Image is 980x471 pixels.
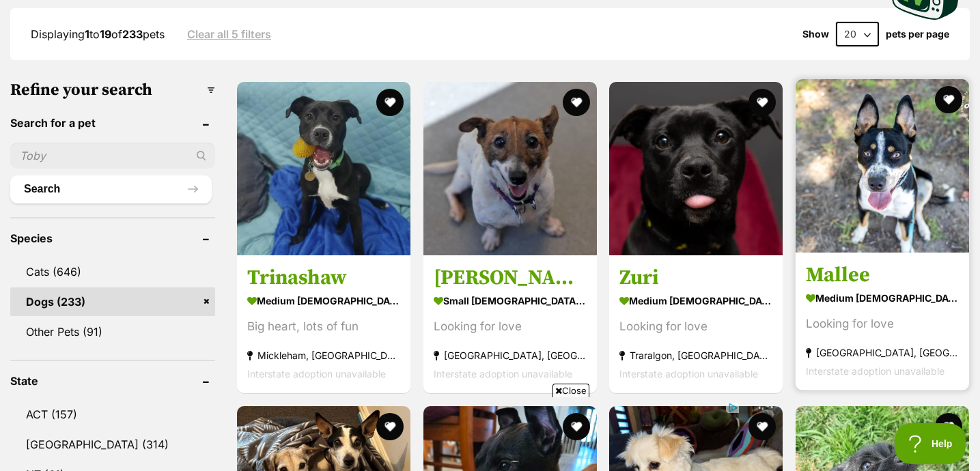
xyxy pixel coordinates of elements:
[619,291,772,311] strong: medium [DEMOGRAPHIC_DATA] Dog
[100,27,111,41] strong: 19
[562,89,589,116] button: favourite
[434,291,587,311] strong: small [DEMOGRAPHIC_DATA] Dog
[242,403,739,464] iframe: Advertisement
[10,117,215,129] header: Search for a pet
[806,315,959,333] div: Looking for love
[31,27,165,41] span: Displaying to of pets
[934,413,962,440] button: favourite
[10,232,215,244] header: Species
[10,400,215,429] a: ACT (157)
[247,368,386,380] span: Interstate adoption unavailable
[802,29,829,40] span: Show
[619,346,772,365] strong: Traralgon, [GEOGRAPHIC_DATA]
[122,27,143,41] strong: 233
[796,252,969,390] a: Mallee medium [DEMOGRAPHIC_DATA] Dog Looking for love [GEOGRAPHIC_DATA], [GEOGRAPHIC_DATA] Inters...
[10,430,215,459] a: [GEOGRAPHIC_DATA] (314)
[10,375,215,387] header: State
[10,257,215,286] a: Cats (646)
[10,175,212,203] button: Search
[806,288,959,308] strong: medium [DEMOGRAPHIC_DATA] Dog
[609,255,783,393] a: Zuri medium [DEMOGRAPHIC_DATA] Dog Looking for love Traralgon, [GEOGRAPHIC_DATA] Interstate adopt...
[116,97,229,191] img: https://img.kwcdn.com/product/fancy/8cdd070c-0940-4c9b-92a5-e4f8793d07c1.jpg?imageMogr2/strip/siz...
[434,265,587,291] h3: [PERSON_NAME]
[10,81,215,100] h3: Refine your search
[237,255,410,393] a: Trinashaw medium [DEMOGRAPHIC_DATA] Dog Big heart, lots of fun Mickleham, [GEOGRAPHIC_DATA] Inter...
[10,317,215,346] a: Other Pets (91)
[796,79,969,253] img: Mallee - Australian Kelpie Dog
[806,262,959,288] h3: Mallee
[934,86,962,113] button: favourite
[85,27,89,41] strong: 1
[247,291,400,311] strong: medium [DEMOGRAPHIC_DATA] Dog
[806,343,959,362] strong: [GEOGRAPHIC_DATA], [GEOGRAPHIC_DATA]
[434,368,572,380] span: Interstate adoption unavailable
[423,82,597,255] img: Barcia - Fox Terrier Dog
[609,82,783,255] img: Zuri - Staffordshire Bull Terrier Dog
[748,89,776,116] button: favourite
[434,317,587,336] div: Looking for love
[247,265,400,291] h3: Trinashaw
[619,317,772,336] div: Looking for love
[886,29,949,40] label: pets per page
[237,82,410,255] img: Trinashaw - Staffordshire Bull Terrier Dog
[247,346,400,365] strong: Mickleham, [GEOGRAPHIC_DATA]
[10,143,215,169] input: Toby
[619,265,772,291] h3: Zuri
[895,423,966,464] iframe: Help Scout Beacon - Open
[247,317,400,336] div: Big heart, lots of fun
[434,346,587,365] strong: [GEOGRAPHIC_DATA], [GEOGRAPHIC_DATA]
[10,287,215,316] a: Dogs (233)
[619,368,758,380] span: Interstate adoption unavailable
[187,28,271,40] a: Clear all 5 filters
[806,365,944,377] span: Interstate adoption unavailable
[552,384,589,397] span: Close
[748,413,776,440] button: favourite
[423,255,597,393] a: [PERSON_NAME] small [DEMOGRAPHIC_DATA] Dog Looking for love [GEOGRAPHIC_DATA], [GEOGRAPHIC_DATA] ...
[376,89,404,116] button: favourite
